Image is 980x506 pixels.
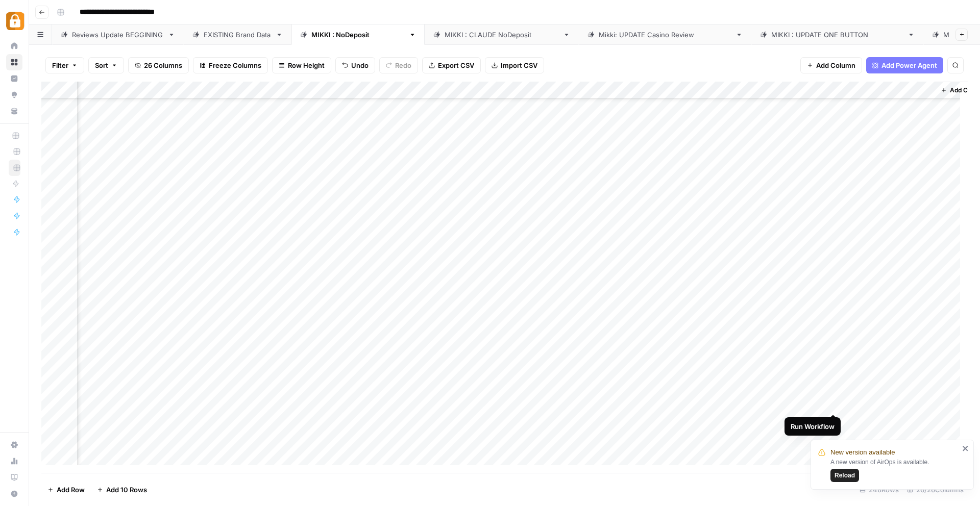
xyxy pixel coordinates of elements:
[6,469,22,486] a: Learning Hub
[41,482,91,498] button: Add Row
[6,70,22,87] a: Insights
[485,57,544,73] button: Import CSV
[445,30,559,40] div: [PERSON_NAME] : [PERSON_NAME]
[6,12,24,30] img: Adzz Logo
[6,486,22,502] button: Help + Support
[6,8,22,34] button: Workspace: Adzz
[425,24,579,45] a: [PERSON_NAME] : [PERSON_NAME]
[72,30,164,40] div: Reviews Update BEGGINING
[866,57,943,73] button: Add Power Agent
[791,421,835,432] div: Run Workflow
[422,57,481,73] button: Export CSV
[6,437,22,453] a: Settings
[395,60,411,70] span: Redo
[351,60,369,70] span: Undo
[881,60,937,70] span: Add Power Agent
[57,485,85,495] span: Add Row
[52,24,184,45] a: Reviews Update BEGGINING
[144,60,182,70] span: 26 Columns
[800,57,862,73] button: Add Column
[830,447,895,458] span: New version available
[45,57,84,73] button: Filter
[88,57,124,73] button: Sort
[91,482,153,498] button: Add 10 Rows
[52,60,68,70] span: Filter
[209,60,261,70] span: Freeze Columns
[6,453,22,469] a: Usage
[106,485,147,495] span: Add 10 Rows
[751,24,923,45] a: [PERSON_NAME] : UPDATE ONE BUTTON
[599,30,731,40] div: [PERSON_NAME]: UPDATE Casino Review
[771,30,903,40] div: [PERSON_NAME] : UPDATE ONE BUTTON
[272,57,331,73] button: Row Height
[816,60,855,70] span: Add Column
[6,38,22,54] a: Home
[835,471,855,480] span: Reload
[501,60,537,70] span: Import CSV
[6,103,22,119] a: Your Data
[855,482,903,498] div: 248 Rows
[830,469,859,482] button: Reload
[379,57,418,73] button: Redo
[6,87,22,103] a: Opportunities
[830,458,959,482] div: A new version of AirOps is available.
[288,60,325,70] span: Row Height
[6,54,22,70] a: Browse
[903,482,968,498] div: 26/26 Columns
[184,24,291,45] a: EXISTING Brand Data
[311,30,405,40] div: [PERSON_NAME] : NoDeposit
[291,24,425,45] a: [PERSON_NAME] : NoDeposit
[95,60,108,70] span: Sort
[579,24,751,45] a: [PERSON_NAME]: UPDATE Casino Review
[193,57,268,73] button: Freeze Columns
[128,57,189,73] button: 26 Columns
[204,30,272,40] div: EXISTING Brand Data
[438,60,474,70] span: Export CSV
[335,57,375,73] button: Undo
[962,444,969,452] button: close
